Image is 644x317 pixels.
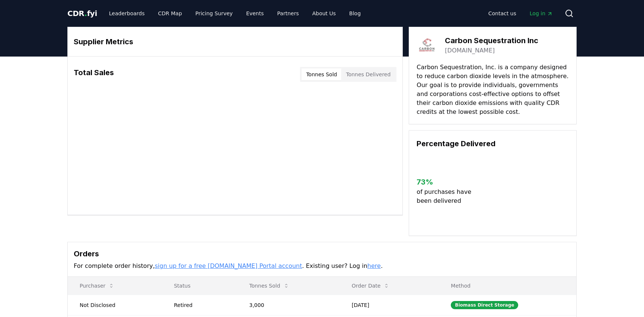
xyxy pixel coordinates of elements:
a: Events [240,7,270,20]
button: Order Date [346,278,396,293]
a: sign up for a free [DOMAIN_NAME] Portal account [155,262,302,269]
h3: Orders [74,248,570,259]
p: of purchases have been delivered [417,188,477,205]
h3: Total Sales [74,67,114,82]
p: For complete order history, . Existing user? Log in . [74,262,570,270]
td: 3,000 [237,295,339,315]
span: Log in [530,10,553,17]
a: CDR Map [152,7,188,20]
h3: Supplier Metrics [74,36,396,47]
p: Carbon Sequestration, Inc. is a company designed to reduce carbon dioxide levels in the atmospher... [417,63,569,116]
span: CDR fyi [67,9,97,18]
h3: 73 % [417,176,477,188]
td: Not Disclosed [68,295,162,315]
a: Contact us [482,7,522,20]
a: Log in [524,7,559,20]
a: Pricing Survey [189,7,239,20]
span: . [85,9,87,18]
button: Tonnes Sold [243,278,295,293]
a: Blog [343,7,367,20]
img: Carbon Sequestration Inc-logo [417,35,437,55]
p: Status [168,282,231,289]
a: Partners [271,7,305,20]
h3: Carbon Sequestration Inc [445,35,538,46]
nav: Main [482,7,559,20]
p: Method [445,282,570,289]
nav: Main [103,7,367,20]
a: here [367,262,381,269]
button: Tonnes Sold [302,68,341,80]
div: Retired [174,301,231,309]
a: About Us [306,7,342,20]
button: Purchaser [74,278,120,293]
a: CDR.fyi [67,8,97,19]
a: Leaderboards [103,7,151,20]
a: [DOMAIN_NAME] [445,46,495,55]
div: Biomass Direct Storage [451,301,518,309]
button: Tonnes Delivered [341,68,395,80]
td: [DATE] [340,295,439,315]
h3: Percentage Delivered [417,138,569,149]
